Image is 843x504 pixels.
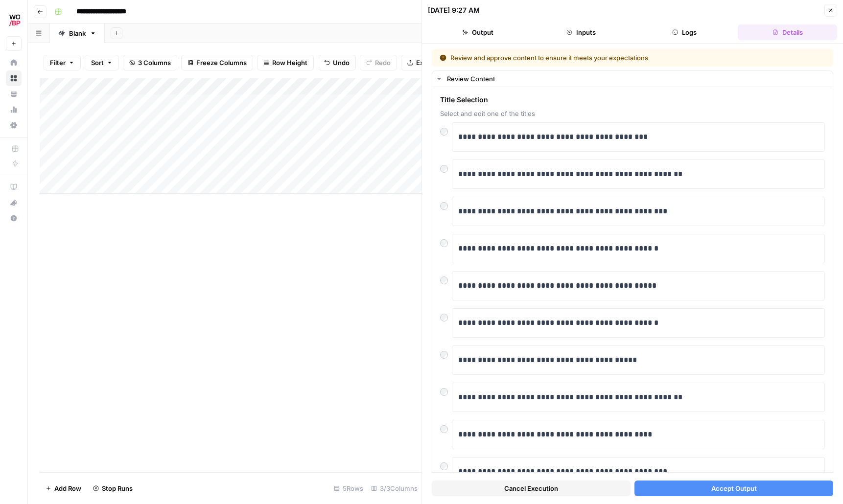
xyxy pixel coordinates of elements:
[375,58,391,68] span: Redo
[634,481,833,496] button: Accept Output
[87,481,139,496] button: Stop Runs
[54,483,81,493] span: Add Row
[6,86,22,102] a: Your Data
[531,24,631,40] button: Inputs
[50,58,66,68] span: Filter
[138,58,171,68] span: 3 Columns
[432,71,833,87] button: Review Content
[447,74,827,84] div: Review Content
[6,210,22,226] button: Help + Support
[6,195,22,210] button: What's new?
[367,481,421,496] div: 3/3 Columns
[440,109,825,118] span: Select and edit one of the titles
[50,23,105,43] a: Blank
[432,87,833,494] div: Review Content
[257,55,314,70] button: Row Height
[432,481,631,496] button: Cancel Execution
[181,55,253,70] button: Freeze Columns
[40,481,87,496] button: Add Row
[360,55,397,70] button: Redo
[6,70,22,86] a: Browse
[196,58,247,68] span: Freeze Columns
[44,55,81,70] button: Filter
[440,95,825,105] span: Title Selection
[6,8,22,32] button: Workspace: Wilson Cooke
[333,58,350,68] span: Undo
[318,55,356,70] button: Undo
[6,195,21,210] div: What's new?
[416,58,451,68] span: Export CSV
[91,58,104,68] span: Sort
[69,28,86,38] div: Blank
[6,11,23,29] img: Wilson Cooke Logo
[428,24,527,40] button: Output
[401,55,457,70] button: Export CSV
[440,53,737,63] div: Review and approve content to ensure it meets your expectations
[85,55,119,70] button: Sort
[102,483,133,493] span: Stop Runs
[6,55,22,70] a: Home
[711,483,757,493] span: Accept Output
[738,24,837,40] button: Details
[6,102,22,117] a: Usage
[634,24,734,40] button: Logs
[504,483,558,493] span: Cancel Execution
[428,5,480,15] div: [DATE] 9:27 AM
[272,58,307,68] span: Row Height
[6,179,22,195] a: AirOps Academy
[6,117,22,133] a: Settings
[123,55,177,70] button: 3 Columns
[330,481,367,496] div: 5 Rows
